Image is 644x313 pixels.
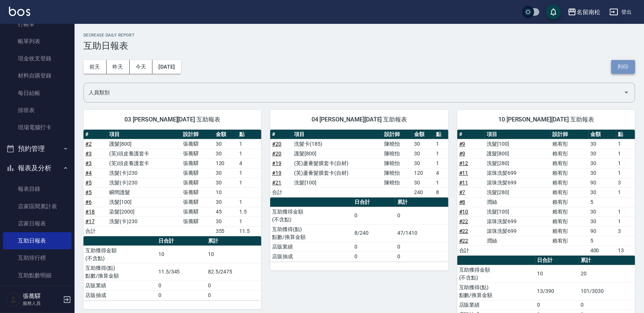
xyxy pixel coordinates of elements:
[535,256,579,265] th: 日合計
[107,158,181,168] td: (芙)頭皮養護套卡
[3,67,72,84] a: 材料自購登錄
[616,207,635,216] td: 1
[85,141,92,147] a: #2
[292,168,382,178] td: (芙)蘆薈髮膜套卡(自材)
[238,139,262,149] td: 1
[588,207,616,216] td: 30
[588,197,616,207] td: 5
[107,216,181,226] td: 洗髮(卡)230
[550,226,588,236] td: 賴宥彤
[270,197,448,262] table: a dense table
[382,149,413,158] td: 陳曉怡
[107,139,181,149] td: 護髮[800]
[279,116,439,123] span: 04 [PERSON_NAME][DATE] 互助報表
[3,158,72,178] button: 報表及分析
[382,139,413,149] td: 陳曉怡
[157,281,206,290] td: 0
[550,236,588,246] td: 賴宥彤
[588,139,616,149] td: 30
[157,263,206,281] td: 11.5/345
[546,4,561,19] button: save
[83,130,261,236] table: a dense table
[206,290,262,300] td: 0
[588,130,616,139] th: 金額
[616,168,635,178] td: 1
[616,149,635,158] td: 1
[459,209,468,215] a: #10
[3,284,72,301] a: 營業統計分析表
[466,116,626,123] span: 10 [PERSON_NAME][DATE] 互助報表
[485,139,550,149] td: 洗髮[100]
[270,252,353,261] td: 店販抽成
[434,168,448,178] td: 4
[3,215,72,232] a: 店家日報表
[270,130,292,139] th: #
[485,226,550,236] td: 滾珠洗髪699
[3,102,72,119] a: 排班表
[434,158,448,168] td: 1
[550,130,588,139] th: 設計師
[214,226,238,236] td: 355
[550,139,588,149] td: 賴宥彤
[181,130,214,139] th: 設計師
[214,149,238,158] td: 30
[434,139,448,149] td: 1
[616,226,635,236] td: 3
[238,207,262,216] td: 1.5
[3,119,72,136] a: 現場電腦打卡
[214,197,238,207] td: 30
[181,207,214,216] td: 張蕎驛
[457,300,536,310] td: 店販業績
[85,209,95,215] a: #18
[485,187,550,197] td: 洗髮[280]
[292,158,382,168] td: (芙)蘆薈髮膜套卡(自材)
[611,60,635,74] button: 列印
[206,281,262,290] td: 0
[616,187,635,197] td: 1
[206,263,262,281] td: 82.5/2475
[83,226,107,236] td: 合計
[270,187,292,197] td: 合計
[550,168,588,178] td: 賴宥彤
[3,139,72,158] button: 預約管理
[9,7,30,16] img: Logo
[107,60,130,74] button: 昨天
[485,197,550,207] td: 潤絲
[459,180,468,186] a: #11
[83,236,261,300] table: a dense table
[292,139,382,149] td: 洗髮卡(185)
[157,290,206,300] td: 0
[83,33,635,38] h2: Decrease Daily Report
[238,149,262,158] td: 1
[588,158,616,168] td: 30
[579,265,635,282] td: 20
[214,187,238,197] td: 10
[395,207,448,224] td: 0
[238,168,262,178] td: 1
[579,282,635,300] td: 101/3030
[107,149,181,158] td: (芙)頭皮養護套卡
[485,158,550,168] td: 洗髮[280]
[272,160,281,166] a: #19
[606,5,635,19] button: 登出
[485,178,550,187] td: 滾珠洗髪699
[214,178,238,187] td: 30
[459,238,468,244] a: #22
[459,160,468,166] a: #12
[214,168,238,178] td: 30
[107,178,181,187] td: 洗髮(卡)230
[270,224,353,242] td: 互助獲得(點) 點數/換算金額
[85,199,92,205] a: #6
[457,246,485,255] td: 合計
[485,216,550,226] td: 滾珠洗髪699
[588,168,616,178] td: 30
[3,16,72,33] a: 打帳單
[353,224,395,242] td: 8/240
[485,236,550,246] td: 潤絲
[85,160,92,166] a: #3
[588,246,616,255] td: 400
[87,86,621,99] input: 人員名稱
[412,178,434,187] td: 30
[85,170,92,176] a: #4
[550,216,588,226] td: 賴宥彤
